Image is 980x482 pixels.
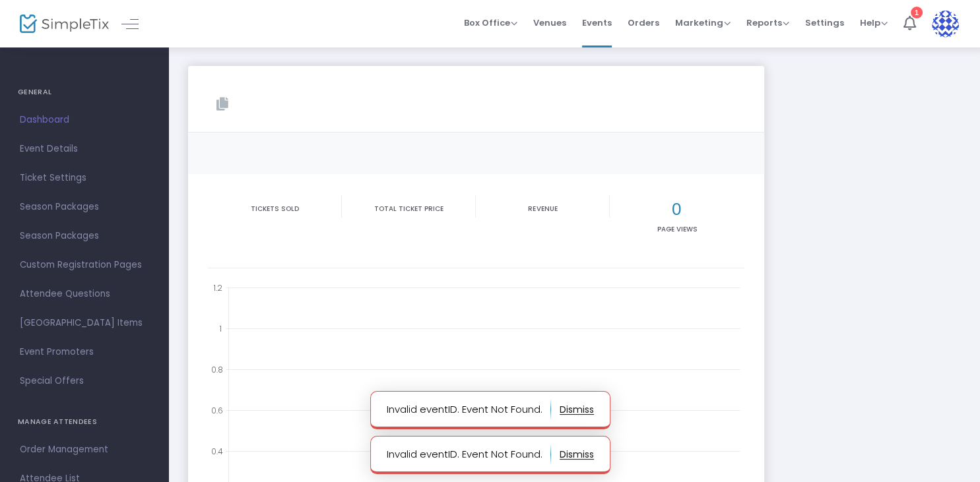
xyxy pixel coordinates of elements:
h4: MANAGE ATTENDEES [18,409,150,435]
p: Invalid eventID. Event Not Found. [387,399,551,420]
button: dismiss [560,399,594,420]
span: Help [860,16,888,29]
p: Revenue [478,204,606,214]
span: Reports [746,16,789,29]
span: Order Management [20,441,148,458]
p: Tickets sold [211,204,339,214]
span: Settings [805,6,844,40]
button: dismiss [560,444,594,465]
span: Orders [628,6,659,40]
div: 1 [911,7,923,18]
span: Attendee Questions [20,286,148,303]
h4: GENERAL [18,79,150,105]
span: Venues [533,6,566,40]
p: Total Ticket Price [344,204,473,214]
p: Invalid eventID. Event Not Found. [387,444,551,465]
h2: 0 [612,199,741,220]
span: Box Office [464,16,517,29]
span: Custom Registration Pages [20,256,148,274]
span: [GEOGRAPHIC_DATA] Items [20,315,148,332]
span: Ticket Settings [20,169,148,187]
span: Special Offers [20,373,148,390]
p: Page Views [612,224,741,234]
span: Event Details [20,140,148,158]
span: Season Packages [20,198,148,216]
span: Dashboard [20,111,148,129]
span: Events [582,6,612,40]
span: Marketing [675,16,731,29]
span: Season Packages [20,227,148,245]
span: Event Promoters [20,344,148,361]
